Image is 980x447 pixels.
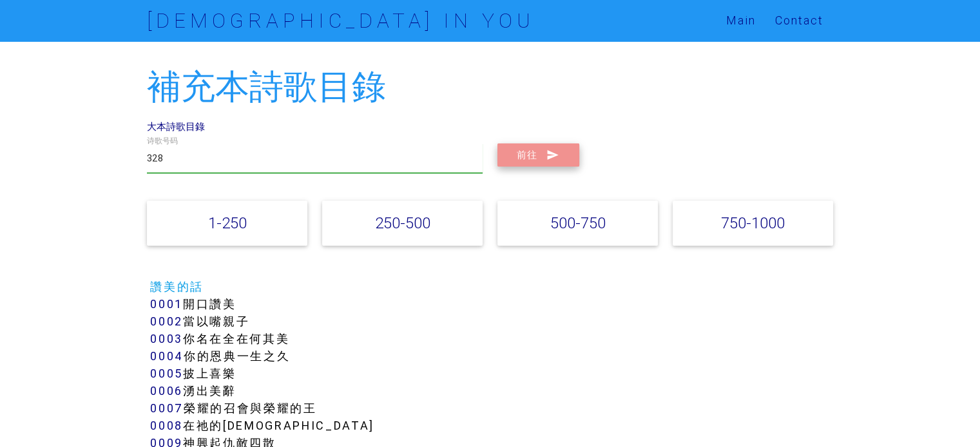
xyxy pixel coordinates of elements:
a: 大本詩歌目錄 [147,120,205,132]
a: 1-250 [208,214,247,232]
a: 0004 [150,349,184,363]
a: 0001 [150,296,183,311]
a: 250-500 [375,214,430,232]
a: 500-750 [550,214,605,232]
button: 前往 [497,143,579,167]
label: 诗歌号码 [147,135,178,147]
a: 0002 [150,314,183,329]
a: 750-1000 [721,214,785,232]
iframe: Chat [925,389,970,437]
a: 0003 [150,331,183,346]
a: 0005 [150,366,183,381]
a: 0006 [150,383,183,398]
h2: 補充本詩歌目錄 [147,68,833,106]
a: 0007 [150,401,184,415]
a: 0008 [150,418,183,433]
a: 讚美的話 [150,279,204,294]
